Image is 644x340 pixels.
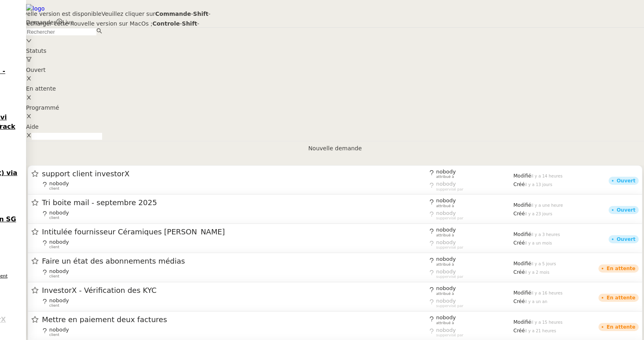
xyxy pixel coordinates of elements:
div: En attente [26,84,644,93]
div: Ouvert [617,236,635,241]
div: Ouvert [617,207,635,212]
nz-select-item: Programmé [26,103,644,120]
span: nobody [436,297,456,303]
span: suppervisé par [436,216,463,221]
span: nobody [49,327,69,333]
span: client [49,216,59,220]
app-user-label: suppervisé par [429,268,510,279]
a: Nouvelle demande [308,144,362,153]
nz-select-item: Ouvert [26,65,644,82]
span: attribué à [436,233,454,238]
app-user-label: attribué à [429,227,510,237]
span: Créé [513,327,525,333]
app-user-label: attribué à [429,256,510,266]
span: suppervisé par [436,245,463,250]
span: Modifié [513,173,531,179]
span: nobody [49,268,69,274]
app-user-detailed-label: client [42,268,69,279]
app-user-label: suppervisé par [429,210,510,220]
span: Faire un état des abonnements médias [42,258,426,265]
span: il y a 23 jours [525,211,552,216]
app-user-label: suppervisé par [429,297,510,308]
app-user-detailed-label: client [42,297,69,308]
span: nobody [436,210,456,216]
input: Rechercher [26,28,96,35]
app-user-label: attribué à [429,169,510,179]
span: il y a 5 jours [531,262,556,266]
app-user-label: suppervisé par [429,239,510,249]
span: nobody [436,285,456,291]
span: suppervisé par [436,275,463,279]
app-user-label: suppervisé par [429,327,510,337]
app-user-detailed-label: client [42,327,69,337]
span: client [49,245,59,249]
span: Modifié [513,261,531,266]
span: Mettre en paiement deux factures [42,316,426,323]
div: Aide [26,122,644,132]
span: client [49,274,59,279]
span: il y a 21 heures [525,328,556,333]
span: attribué à [436,292,454,296]
div: Ouvert [617,178,635,183]
span: nobody [436,256,456,262]
span: nobody [49,180,69,186]
span: nobody [436,169,456,175]
span: Créé [513,298,525,304]
div: En attente [607,266,635,271]
span: Créé [513,182,525,187]
span: il y a 14 heures [531,174,563,178]
span: nobody [49,210,69,216]
span: support client investorX [42,170,426,178]
app-user-detailed-label: client [42,210,69,220]
app-user-detailed-label: client [42,180,69,191]
span: attribué à [436,204,454,208]
app-user-detailed-label: client [42,239,69,249]
nz-select-item: En attente [26,84,644,101]
span: Modifié [513,232,531,237]
div: Statuts [26,37,644,65]
span: suppervisé par [436,187,463,192]
div: Programmé [26,103,644,113]
span: il y a 3 heures [531,232,560,237]
span: Modifié [513,202,531,208]
span: il y a 13 jours [525,182,552,187]
span: nobody [49,297,69,303]
span: Tri boite mail - septembre 2025 [42,199,426,206]
span: nobody [436,181,456,187]
span: il y a 16 heures [531,291,563,295]
span: il y a un an [525,299,547,303]
span: nobody [49,239,69,245]
div: En attente [607,295,635,300]
span: nobody [436,268,456,274]
span: nobody [436,314,456,321]
span: il y a une heure [531,203,563,208]
span: il y a 15 heures [531,320,563,325]
div: En attente [607,324,635,329]
span: attribué à [436,321,454,325]
app-user-label: attribué à [429,197,510,208]
span: nobody [436,239,456,245]
span: il y a un mois [525,240,552,245]
span: attribué à [436,175,454,179]
div: Ouvert [26,65,644,75]
span: Créé [513,240,525,245]
app-user-label: attribué à [429,314,510,325]
span: Intitulée fournisseur Céramiques [PERSON_NAME] [42,228,426,236]
app-user-label: attribué à [429,285,510,296]
span: suppervisé par [436,333,463,338]
span: attribué à [436,262,454,267]
span: Créé [513,269,525,275]
span: nobody [436,197,456,204]
span: Modifié [513,290,531,296]
app-user-label: suppervisé par [429,181,510,191]
span: Créé [513,210,525,216]
span: client [49,186,59,191]
span: suppervisé par [436,304,463,308]
nz-select-item: Aide [26,122,644,139]
span: InvestorX - Vérification des KYC [42,287,426,294]
span: client [49,333,59,337]
span: client [49,303,59,308]
span: nobody [436,327,456,333]
span: Modifié [513,319,531,325]
span: il y a 2 mois [525,270,550,274]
